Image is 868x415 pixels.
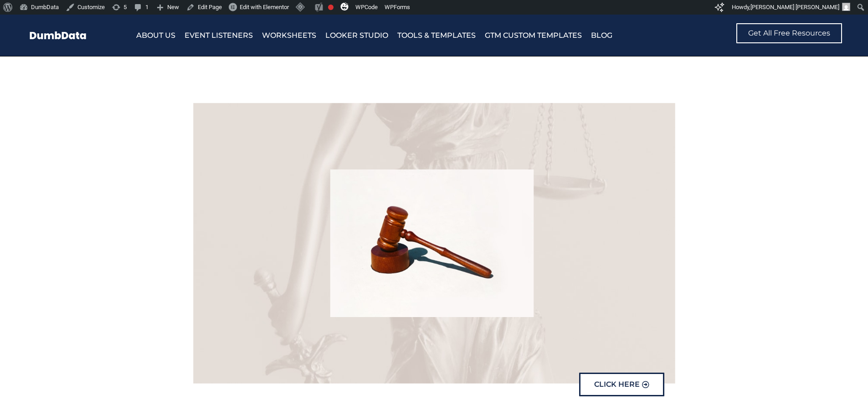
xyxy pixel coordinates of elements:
[240,4,289,10] span: Edit with Elementor
[579,373,664,396] a: Click here
[262,29,316,42] a: Worksheets
[325,29,388,42] a: Looker Studio
[136,29,175,42] a: About Us
[340,2,349,10] img: svg+xml;base64,PHN2ZyB4bWxucz0iaHR0cDovL3d3dy53My5vcmcvMjAwMC9zdmciIHZpZXdCb3g9IjAgMCAzMiAzMiI+PG...
[736,23,842,43] a: Get All Free Resources
[328,5,334,10] div: Focus keyphrase not set
[397,29,476,42] a: Tools & Templates
[594,381,640,388] span: Click here
[750,4,839,10] span: [PERSON_NAME] [PERSON_NAME]
[185,29,253,42] a: Event Listeners
[748,30,830,37] span: Get All Free Resources
[485,29,582,42] a: GTM Custom Templates
[591,29,612,42] a: Blog
[136,29,677,42] nav: Menu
